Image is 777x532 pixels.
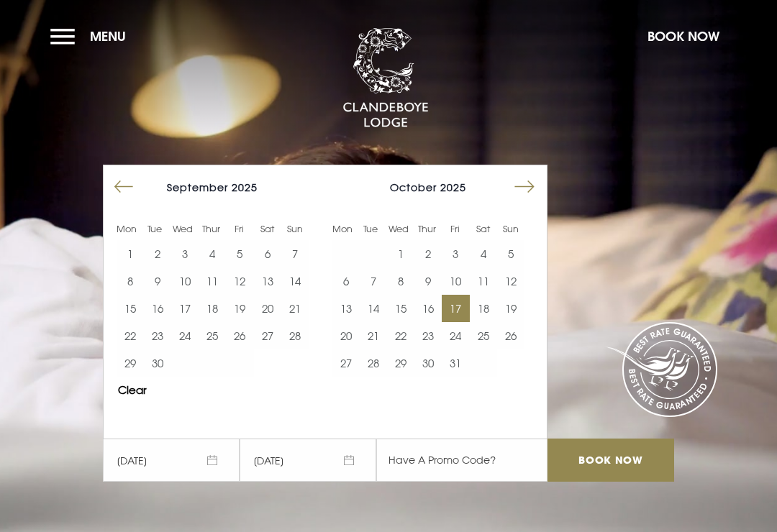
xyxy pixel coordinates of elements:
td: Choose Sunday, October 26, 2025 as your end date. [497,322,524,349]
td: Choose Saturday, October 11, 2025 as your end date. [470,267,497,295]
button: 1 [387,240,414,267]
td: Choose Monday, October 20, 2025 as your end date. [332,322,360,349]
td: Choose Monday, September 1, 2025 as your end date. [117,240,144,267]
button: 2 [414,240,442,267]
td: Choose Friday, September 5, 2025 as your end date. [226,240,253,267]
td: Choose Sunday, September 7, 2025 as your end date. [281,240,309,267]
td: Choose Saturday, September 6, 2025 as your end date. [254,240,281,267]
button: 3 [171,240,199,267]
td: Choose Tuesday, October 7, 2025 as your end date. [360,267,387,295]
button: 18 [199,295,226,322]
td: Choose Thursday, October 23, 2025 as your end date. [414,322,442,349]
td: Choose Sunday, September 28, 2025 as your end date. [281,322,309,349]
td: Choose Thursday, September 25, 2025 as your end date. [199,322,226,349]
button: 10 [171,267,199,295]
button: 27 [254,322,281,349]
button: 27 [332,349,360,377]
td: Choose Monday, October 27, 2025 as your end date. [332,349,360,377]
button: 21 [360,322,387,349]
button: 13 [254,267,281,295]
button: 24 [442,322,469,349]
td: Choose Tuesday, October 28, 2025 as your end date. [360,349,387,377]
td: Choose Saturday, September 13, 2025 as your end date. [254,267,281,295]
button: 20 [254,295,281,322]
button: 21 [281,295,309,322]
button: 16 [414,295,442,322]
button: 3 [442,240,469,267]
button: 4 [199,240,226,267]
button: 28 [281,322,309,349]
span: [DATE] [240,439,376,482]
button: 7 [360,267,387,295]
td: Choose Tuesday, September 9, 2025 as your end date. [144,267,171,295]
span: Menu [90,28,126,45]
td: Choose Monday, September 22, 2025 as your end date. [117,322,144,349]
td: Choose Monday, September 8, 2025 as your end date. [117,267,144,295]
td: Choose Tuesday, September 23, 2025 as your end date. [144,322,171,349]
td: Choose Tuesday, October 21, 2025 as your end date. [360,322,387,349]
button: 26 [226,322,253,349]
button: 19 [226,295,253,322]
td: Choose Monday, September 29, 2025 as your end date. [117,349,144,377]
button: Menu [50,21,133,52]
td: Choose Tuesday, September 2, 2025 as your end date. [144,240,171,267]
td: Choose Saturday, September 20, 2025 as your end date. [254,295,281,322]
button: 31 [442,349,469,377]
td: Choose Thursday, September 4, 2025 as your end date. [199,240,226,267]
td: Choose Wednesday, October 29, 2025 as your end date. [387,349,414,377]
button: Move backward to switch to the previous month. [110,173,137,201]
td: Choose Wednesday, September 3, 2025 as your end date. [171,240,199,267]
button: 8 [387,267,414,295]
button: 5 [497,240,524,267]
td: Choose Sunday, September 21, 2025 as your end date. [281,295,309,322]
button: 26 [497,322,524,349]
td: Choose Sunday, October 12, 2025 as your end date. [497,267,524,295]
button: 14 [281,267,309,295]
button: 19 [497,295,524,322]
td: Choose Wednesday, October 22, 2025 as your end date. [387,322,414,349]
button: 22 [387,322,414,349]
button: 11 [470,267,497,295]
td: Choose Wednesday, September 24, 2025 as your end date. [171,322,199,349]
td: Choose Friday, October 10, 2025 as your end date. [442,267,469,295]
button: 30 [414,349,442,377]
td: Choose Tuesday, October 14, 2025 as your end date. [360,295,387,322]
td: Choose Tuesday, September 30, 2025 as your end date. [144,349,171,377]
td: Choose Saturday, October 4, 2025 as your end date. [470,240,497,267]
input: Book Now [547,439,674,482]
button: 16 [144,295,171,322]
button: 2 [144,240,171,267]
button: 29 [117,349,144,377]
span: September [167,181,228,193]
td: Choose Saturday, September 27, 2025 as your end date. [254,322,281,349]
td: Choose Thursday, October 2, 2025 as your end date. [414,240,442,267]
button: 15 [117,295,144,322]
td: Choose Monday, September 15, 2025 as your end date. [117,295,144,322]
td: Choose Friday, September 26, 2025 as your end date. [226,322,253,349]
button: 17 [442,295,469,322]
input: Have A Promo Code? [376,439,547,482]
button: Move forward to switch to the next month. [511,173,538,201]
button: 11 [199,267,226,295]
td: Choose Saturday, October 18, 2025 as your end date. [470,295,497,322]
td: Choose Wednesday, October 1, 2025 as your end date. [387,240,414,267]
td: Choose Friday, October 3, 2025 as your end date. [442,240,469,267]
td: Choose Friday, October 31, 2025 as your end date. [442,349,469,377]
td: Choose Wednesday, October 8, 2025 as your end date. [387,267,414,295]
td: Choose Thursday, October 30, 2025 as your end date. [414,349,442,377]
td: Choose Wednesday, September 10, 2025 as your end date. [171,267,199,295]
td: Choose Monday, October 6, 2025 as your end date. [332,267,360,295]
td: Choose Tuesday, September 16, 2025 as your end date. [144,295,171,322]
button: 18 [470,295,497,322]
td: Choose Sunday, October 19, 2025 as your end date. [497,295,524,322]
button: 25 [199,322,226,349]
td: Selected. Friday, October 17, 2025 [442,295,469,322]
button: 6 [332,267,360,295]
td: Choose Thursday, September 11, 2025 as your end date. [199,267,226,295]
button: 29 [387,349,414,377]
button: 20 [332,322,360,349]
button: 6 [254,240,281,267]
td: Choose Wednesday, October 15, 2025 as your end date. [387,295,414,322]
td: Choose Thursday, September 18, 2025 as your end date. [199,295,226,322]
button: 7 [281,240,309,267]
